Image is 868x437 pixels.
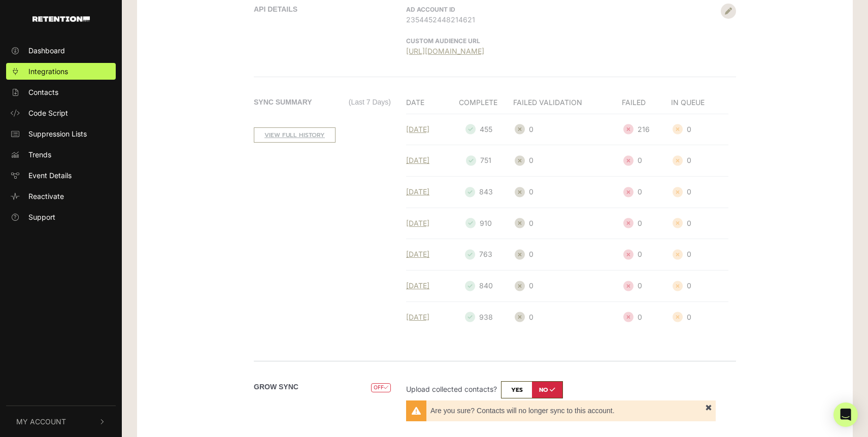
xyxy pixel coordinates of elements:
a: Contacts [6,84,116,100]
div: Open Intercom Messenger [833,402,858,427]
span: Support [28,212,55,222]
span: OFF [371,383,391,393]
p: Upload collected contacts? [406,381,716,398]
span: Contacts [28,87,58,97]
span: Suppression Lists [28,128,87,139]
span: × [705,404,712,410]
span: My Account [16,416,66,427]
a: Code Script [6,105,116,121]
span: Reactivate [28,191,64,201]
span: Dashboard [28,45,65,56]
span: Code Script [28,108,68,118]
a: Dashboard [6,42,116,59]
a: Support [6,209,116,225]
button: Close [702,400,716,414]
label: Grow Sync [254,382,298,392]
button: My Account [6,406,116,437]
a: Trends [6,146,116,163]
span: Event Details [28,170,72,181]
img: Retention.com [32,16,90,22]
a: Suppression Lists [6,125,116,142]
span: Are you sure? Contacts will no longer sync to this account. [430,407,706,415]
span: Integrations [28,66,68,77]
a: Integrations [6,63,116,80]
a: Event Details [6,167,116,184]
span: Trends [28,149,51,160]
a: Reactivate [6,188,116,205]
